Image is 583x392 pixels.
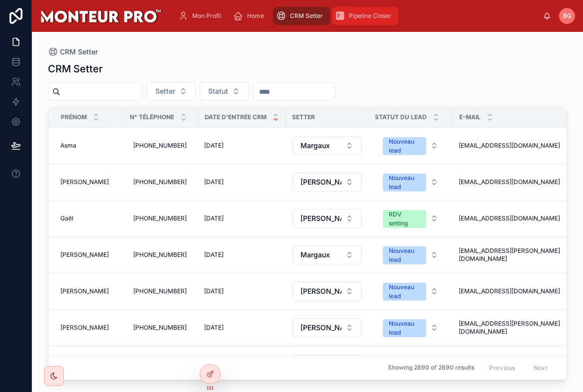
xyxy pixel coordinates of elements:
button: Select Button [292,209,362,228]
a: [PERSON_NAME] [60,287,117,295]
div: Nouveau lead [389,319,420,337]
div: Nouveau lead [389,174,420,192]
span: [DATE] [204,214,224,222]
a: [PERSON_NAME] [60,178,117,186]
button: Select Button [375,278,446,305]
span: N° Téléphone [130,113,174,121]
a: Pipeline Closer [332,7,398,25]
a: [PHONE_NUMBER] [129,283,192,299]
span: Home [247,12,264,20]
span: [PERSON_NAME] [300,177,341,187]
span: CRM Setter [60,47,98,57]
span: [PERSON_NAME] [60,178,109,186]
a: Select Button [374,241,447,269]
span: [PERSON_NAME] [300,286,341,296]
a: [PHONE_NUMBER] [129,320,192,336]
a: Select Button [374,314,447,342]
button: Select Button [375,241,446,268]
button: Select Button [292,318,362,337]
button: Select Button [375,351,446,378]
a: Select Button [374,204,447,232]
a: [PERSON_NAME] [60,251,117,259]
button: Select Button [375,205,446,232]
div: scrollable content [170,5,543,27]
a: Select Button [291,172,362,192]
a: Gaël [60,214,117,222]
h1: CRM Setter [48,62,103,76]
span: E-mail [459,113,481,121]
a: Select Button [291,245,362,265]
span: [DATE] [204,251,224,259]
span: Setter [155,86,175,96]
span: [DATE] [204,142,224,150]
span: [PHONE_NUMBER] [133,142,187,150]
span: [PERSON_NAME] [60,324,109,332]
a: [EMAIL_ADDRESS][DOMAIN_NAME] [459,178,567,186]
span: Setter [292,113,315,121]
a: Select Button [374,168,447,196]
span: Margaux [300,250,330,260]
span: Date d'entrée CRM [205,113,267,121]
span: [PHONE_NUMBER] [133,251,187,259]
img: App logo [40,8,162,24]
div: Nouveau lead [389,137,420,155]
span: [DATE] [204,287,224,295]
span: [PERSON_NAME] [300,213,341,223]
a: Select Button [291,318,362,338]
a: [EMAIL_ADDRESS][PERSON_NAME][DOMAIN_NAME] [459,247,567,263]
span: Showing 2890 of 2890 results [388,364,474,372]
a: Select Button [374,277,447,305]
span: [EMAIL_ADDRESS][DOMAIN_NAME] [459,142,560,150]
button: Select Button [292,282,362,301]
a: Select Button [291,208,362,228]
span: [EMAIL_ADDRESS][DOMAIN_NAME] [459,287,560,295]
a: [PHONE_NUMBER] [129,138,192,154]
a: [EMAIL_ADDRESS][PERSON_NAME][DOMAIN_NAME] [459,320,567,336]
button: Select Button [292,173,362,192]
button: Select Button [292,355,362,374]
a: [DATE] [204,287,280,295]
a: Select Button [291,354,362,374]
span: Gaël [60,214,73,222]
div: RDV setting [389,210,420,228]
a: [DATE] [204,251,280,259]
span: [PHONE_NUMBER] [133,287,187,295]
span: [PERSON_NAME] [300,323,341,333]
a: CRM Setter [48,47,98,57]
a: Asma [60,142,117,150]
span: [PERSON_NAME] [60,251,109,259]
button: Select Button [292,245,362,264]
a: [DATE] [204,142,280,150]
span: Asma [60,142,76,150]
span: BG [563,12,572,20]
button: Select Button [147,82,196,101]
span: [EMAIL_ADDRESS][DOMAIN_NAME] [459,214,560,222]
span: Mon Profil [192,12,221,20]
span: [DATE] [204,178,224,186]
a: Select Button [291,136,362,156]
span: Statut du lead [375,113,427,121]
span: Pipeline Closer [349,12,391,20]
a: [EMAIL_ADDRESS][DOMAIN_NAME] [459,142,567,150]
a: [PERSON_NAME] [60,324,117,332]
button: Select Button [200,82,249,101]
a: Select Button [374,350,447,378]
a: Select Button [291,281,362,301]
a: Select Button [374,132,447,160]
a: CRM Setter [273,7,330,25]
a: [PHONE_NUMBER] [129,247,192,263]
a: Mon Profil [175,7,228,25]
span: [PHONE_NUMBER] [133,214,187,222]
a: [EMAIL_ADDRESS][DOMAIN_NAME] [459,214,567,222]
a: [PHONE_NUMBER] [129,210,192,226]
span: Margaux [300,141,330,151]
span: Prénom [61,113,87,121]
a: [DATE] [204,214,280,222]
button: Select Button [375,169,446,196]
span: [DATE] [204,324,224,332]
a: [DATE] [204,178,280,186]
button: Select Button [375,132,446,159]
span: Statut [208,86,228,96]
